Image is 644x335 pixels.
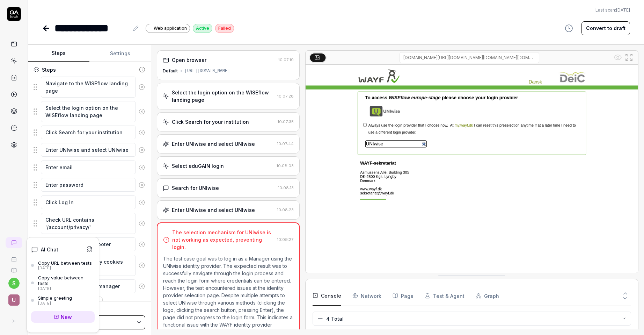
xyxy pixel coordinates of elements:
button: U [3,289,25,307]
button: Remove step [136,105,148,119]
a: Copy URL between tests[DATE] [31,260,95,271]
button: Graph [476,286,499,306]
button: Remove step [136,195,148,209]
button: Remove step [136,216,148,230]
a: Book a call with us [3,251,25,262]
div: Enter UNIwise and select UNIwise [172,206,255,214]
button: Network [352,286,381,306]
button: Remove step [136,143,148,157]
div: Search for UNIwise [172,184,219,192]
div: Suggestions [34,213,145,234]
a: New [31,311,95,323]
div: [DATE] [38,301,72,306]
button: Remove step [136,161,148,174]
div: Suggestions [34,178,145,192]
div: Active [193,24,212,33]
div: Select the login option on the WISEflow landing page [172,89,275,104]
div: Suggestions [34,101,145,122]
button: Remove step [136,258,148,272]
button: Test & Agent [425,286,464,306]
a: Copy value between tests[DATE] [31,275,95,291]
div: Click Search for your institution [172,118,249,126]
a: New conversation [6,237,22,248]
button: Last scan:[DATE] [595,7,630,13]
div: [DATE] [38,266,92,271]
div: Suggestions [34,125,145,140]
div: Steps [42,66,56,73]
time: 10:08:13 [278,185,294,190]
div: Suggestions [34,76,145,98]
div: The selection mechanism for UNIwise is not working as expected, preventing login. [172,229,274,251]
button: Remove step [136,80,148,94]
span: New [61,313,72,321]
div: [DATE] [38,286,95,291]
a: Documentation [3,262,25,273]
a: Simple greeting[DATE] [31,295,95,306]
button: Remove step [136,237,148,251]
time: 10:09:27 [277,237,293,242]
button: Remove step [136,178,148,192]
div: Default [163,68,178,74]
h4: AI Chat [41,246,58,253]
div: Suggestions [34,143,145,157]
button: Steps [28,45,89,62]
button: Show all interative elements [612,52,623,63]
time: 10:07:44 [277,141,294,146]
div: [URL][DOMAIN_NAME] [185,68,230,74]
time: 10:07:19 [278,57,294,62]
span: Last scan: [595,7,630,13]
div: Select eduGAIN login [172,162,224,170]
span: U [8,294,20,306]
div: Copy value between tests [38,275,95,286]
div: Failed [215,24,234,33]
div: Open browser [172,56,206,64]
time: 10:08:23 [277,207,294,212]
time: 10:08:03 [277,163,294,168]
button: Page [393,286,414,306]
button: s [8,278,20,289]
img: Screenshot [306,65,638,273]
button: Remove step [136,126,148,140]
a: Web application [146,23,190,33]
time: 10:07:28 [277,94,294,99]
div: Suggestions [34,160,145,175]
div: Copy URL between tests [38,260,92,266]
button: Open in full screen [623,52,635,63]
div: Suggestions [34,195,145,210]
div: Simple greeting [38,295,72,301]
time: 10:07:35 [278,119,294,124]
button: Settings [89,45,151,62]
button: Remove step [136,279,148,293]
time: [DATE] [616,7,630,13]
button: Convert to draft [581,21,630,35]
span: Web application [154,25,187,31]
button: View version history [561,21,577,35]
div: Enter UNIwise and select UNIwise [172,140,255,148]
button: Console [313,286,341,306]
